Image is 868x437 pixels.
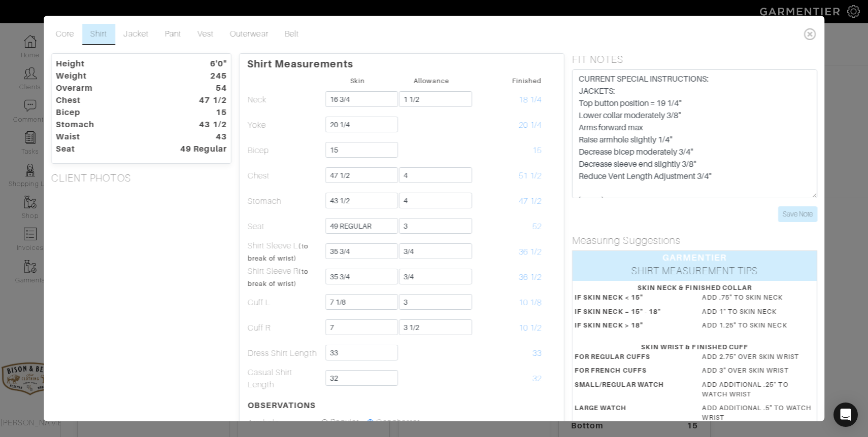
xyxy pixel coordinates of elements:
[48,119,173,131] dt: Stomach
[330,416,359,428] label: Regular
[247,366,320,391] td: Casual Shirt Length
[189,24,221,45] a: Vest
[82,24,115,45] a: Shirt
[532,146,541,155] span: 15
[573,264,817,281] div: SHIRT MEASUREMENT TIPS
[276,24,307,45] a: Belt
[694,403,822,422] dd: ADD ADDITIONAL .5" TO WATCH WRIST
[694,380,822,399] dd: ADD ADDITIONAL .25" TO WATCH WRIST
[567,380,694,403] dt: SMALL/REGULAR WATCH
[572,69,817,198] textarea: CURRENT SPECIAL INSTRUCTIONS: JACKETS: Top button position = 19 1/4" Lower collar moderately 3/8"...
[247,416,320,430] td: Armhole
[247,54,556,70] p: Shirt Measurements
[573,251,817,264] div: GARMENTIER
[512,77,541,85] small: Finished
[567,366,694,379] dt: FOR FRENCH CUFFS
[247,391,320,416] th: OBSERVATIONS
[350,77,365,85] small: Skin
[48,58,173,70] dt: Height
[694,307,822,316] dd: ADD 1" TO SKIN NECK
[51,172,231,184] h5: CLIENT PHOTOS
[518,171,541,180] span: 51 1/2
[694,320,822,330] dd: ADD 1.25" TO SKIN NECK
[172,58,234,70] dt: 6'0"
[247,239,320,265] td: Shirt Sleeve L
[48,131,173,143] dt: Waist
[532,222,541,231] span: 52
[575,342,815,352] div: SKIN WRIST & FINISHED CUFF
[567,352,694,366] dt: FOR REGULAR CUFFS
[48,70,173,82] dt: Weight
[172,70,234,82] dt: 245
[376,416,420,428] label: Ganghester
[567,293,694,306] dt: IF SKIN NECK < 15"
[247,265,320,290] td: Shirt Sleeve R
[518,273,541,282] span: 36 1/2
[172,106,234,119] dt: 15
[156,24,189,45] a: Pant
[778,206,817,222] input: Save Note
[414,77,449,85] small: Allowance
[518,197,541,206] span: 47 1/2
[172,94,234,106] dt: 47 1/2
[247,163,320,189] td: Chest
[518,121,541,130] span: 20 1/4
[247,113,320,138] td: Yoke
[518,247,541,257] span: 36 1/2
[694,366,822,375] dd: ADD 3" OVER SKIN WRIST
[115,24,156,45] a: Jacket
[222,24,276,45] a: Outerwear
[572,234,817,246] h5: Measuring Suggestions
[172,143,234,155] dt: 49 Regular
[48,94,173,106] dt: Chest
[247,341,320,366] td: Dress Shirt Length
[694,352,822,361] dd: ADD 2.75" OVER SKIN WRIST
[247,315,320,341] td: Cuff R
[532,374,541,383] span: 32
[518,298,541,307] span: 10 1/8
[247,138,320,163] td: Bicep
[172,131,234,143] dt: 43
[567,403,694,426] dt: LARGE WATCH
[567,320,694,334] dt: IF SKIN NECK > 18"
[572,53,817,65] h5: FIT NOTES
[48,143,173,155] dt: Seat
[833,403,858,427] div: Open Intercom Messenger
[694,293,822,302] dd: ADD .75" TO SKIN NECK
[247,290,320,315] td: Cuff L
[532,349,541,358] span: 33
[518,323,541,333] span: 10 1/2
[575,283,815,293] div: SKIN NECK & FINISHED COLLAR
[247,189,320,214] td: Stomach
[48,82,173,94] dt: Overarm
[172,82,234,94] dt: 54
[247,87,320,113] td: Neck
[172,119,234,131] dt: 43 1/2
[518,95,541,104] span: 18 1/4
[48,106,173,119] dt: Bicep
[48,24,82,45] a: Core
[247,214,320,239] td: Seat
[567,307,694,320] dt: IF SKIN NECK = 15" - 18"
